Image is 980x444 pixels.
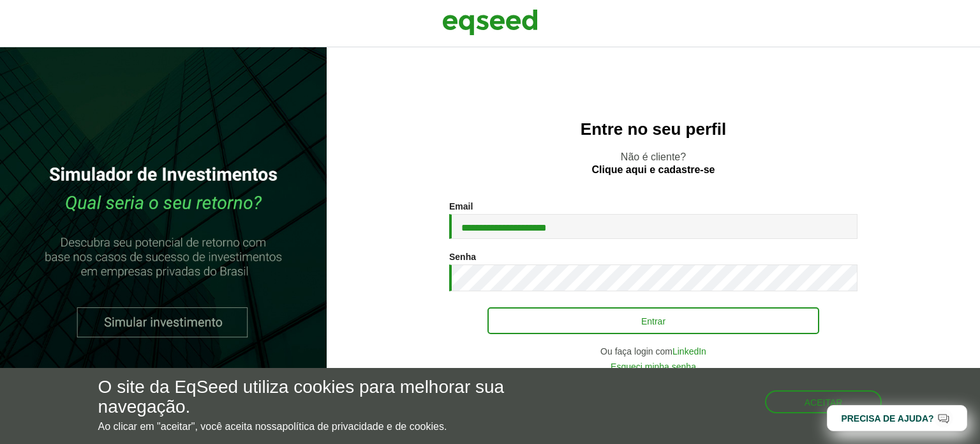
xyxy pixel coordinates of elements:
keeper-lock: Open Keeper Popup [833,220,848,236]
h2: Entre no seu perfil [352,120,954,139]
a: política de privacidade e de cookies [282,422,444,432]
label: Senha [449,252,476,261]
p: Não é cliente? [352,151,954,175]
button: Aceitar [765,390,882,413]
button: Entrar [487,307,819,334]
div: Ou faça login com [449,347,857,356]
label: Email [449,202,473,211]
a: LinkedIn [672,347,706,356]
p: Ao clicar em "aceitar", você aceita nossa . [98,420,568,433]
a: Clique aqui e cadastre-se [592,165,715,175]
a: Esqueci minha senha [611,362,696,371]
h5: O site da EqSeed utiliza cookies para melhorar sua navegação. [98,378,568,417]
img: EqSeed Logo [442,6,538,38]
